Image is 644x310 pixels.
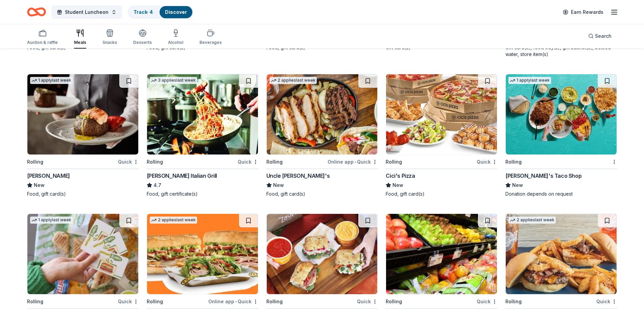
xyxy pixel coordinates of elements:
[199,26,222,49] button: Beverages
[147,172,217,180] div: [PERSON_NAME] Italian Grill
[267,214,378,294] img: Image for Zoup! Eatery
[266,172,330,180] div: Uncle [PERSON_NAME]'s
[386,74,497,154] img: Image for Cici's Pizza
[133,26,152,49] button: Desserts
[147,74,258,154] img: Image for Carrabba's Italian Grill
[386,214,497,294] img: Image for Save A Lot
[269,77,317,84] div: 2 applies last week
[273,181,284,189] span: New
[27,40,58,45] div: Auction & raffle
[74,26,86,49] button: Meals
[27,172,70,180] div: [PERSON_NAME]
[357,297,378,306] div: Quick
[27,191,139,197] div: Food, gift card(s)
[238,158,258,166] div: Quick
[386,191,497,197] div: Food, gift card(s)
[102,40,117,45] div: Snacks
[559,6,607,18] a: Earn Rewards
[147,158,163,166] div: Rolling
[595,32,612,40] span: Search
[134,9,153,15] a: Track· 4
[505,158,522,166] div: Rolling
[235,299,237,304] span: •
[168,26,183,49] button: Alcohol
[505,44,617,58] div: Gift card(s), food tray(s), gift basket(s), bottled water, store item(s)
[199,40,222,45] div: Beverages
[506,74,617,154] img: Image for Fuzzy's Taco Shop
[506,214,617,294] img: Image for Fuddruckers
[505,74,617,197] a: Image for Fuzzy's Taco Shop1 applylast weekRolling[PERSON_NAME]'s Taco ShopNewDonation depends on...
[102,26,117,49] button: Snacks
[355,159,356,165] span: •
[147,214,258,294] img: Image for Which Wich
[328,158,378,166] div: Online app Quick
[147,74,258,197] a: Image for Carrabba's Italian Grill3 applieslast weekRollingQuick[PERSON_NAME] Italian Grill4.7Foo...
[153,181,161,189] span: 4.7
[118,158,139,166] div: Quick
[51,5,122,19] button: Student Luncheon
[165,9,187,15] a: Discover
[147,298,163,306] div: Rolling
[505,298,522,306] div: Rolling
[596,297,617,306] div: Quick
[512,181,523,189] span: New
[27,26,58,49] button: Auction & raffle
[266,74,378,197] a: Image for Uncle Julio's2 applieslast weekRollingOnline app•QuickUncle [PERSON_NAME]'sNewFood, gif...
[266,298,283,306] div: Rolling
[477,297,497,306] div: Quick
[583,29,617,43] button: Search
[27,4,46,20] a: Home
[133,40,152,45] div: Desserts
[266,191,378,197] div: Food, gift card(s)
[27,158,43,166] div: Rolling
[386,158,402,166] div: Rolling
[208,297,258,306] div: Online app Quick
[505,172,581,180] div: [PERSON_NAME]'s Taco Shop
[27,214,138,294] img: Image for Blimpie
[74,40,86,45] div: Meals
[477,158,497,166] div: Quick
[505,191,617,197] div: Donation depends on request
[34,181,45,189] span: New
[168,40,183,45] div: Alcohol
[150,77,197,84] div: 3 applies last week
[147,191,258,197] div: Food, gift certificate(s)
[118,297,139,306] div: Quick
[127,5,193,19] button: Track· 4Discover
[392,181,403,189] span: New
[27,298,43,306] div: Rolling
[150,217,197,224] div: 2 applies last week
[30,217,73,224] div: 1 apply last week
[30,77,73,84] div: 1 apply last week
[65,8,109,16] span: Student Luncheon
[386,74,497,197] a: Image for Cici's PizzaRollingQuickCici's PizzaNewFood, gift card(s)
[27,74,139,197] a: Image for Fleming's1 applylast weekRollingQuick[PERSON_NAME]NewFood, gift card(s)
[266,158,283,166] div: Rolling
[386,172,415,180] div: Cici's Pizza
[267,74,378,154] img: Image for Uncle Julio's
[386,298,402,306] div: Rolling
[508,217,556,224] div: 2 applies last week
[508,77,551,84] div: 1 apply last week
[27,74,138,154] img: Image for Fleming's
